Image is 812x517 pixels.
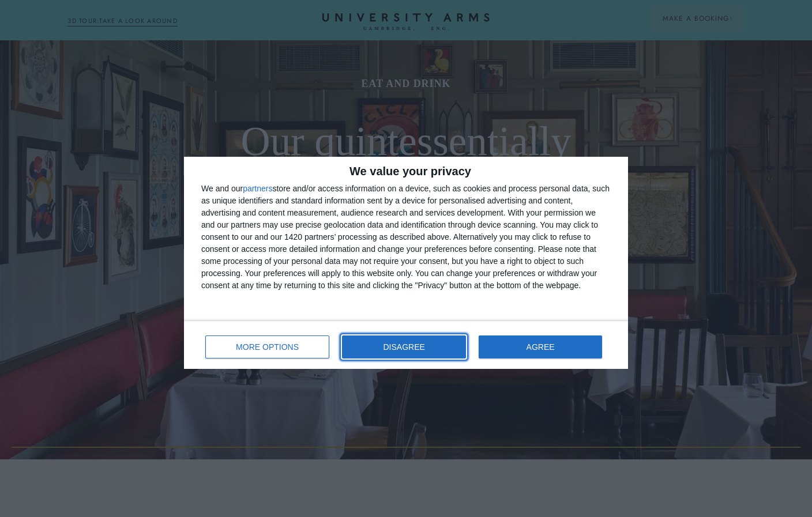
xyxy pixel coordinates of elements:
[243,184,272,193] button: partners
[184,157,628,369] div: qc-cmp2-ui
[479,335,602,358] button: AGREE
[342,335,466,358] button: DISAGREE
[201,165,611,177] h2: We value your privacy
[527,343,555,351] span: AGREE
[201,183,611,292] div: We and our store and/or access information on a device, such as cookies and process personal data...
[236,343,299,351] span: MORE OPTIONS
[384,343,425,351] span: DISAGREE
[205,335,329,358] button: MORE OPTIONS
